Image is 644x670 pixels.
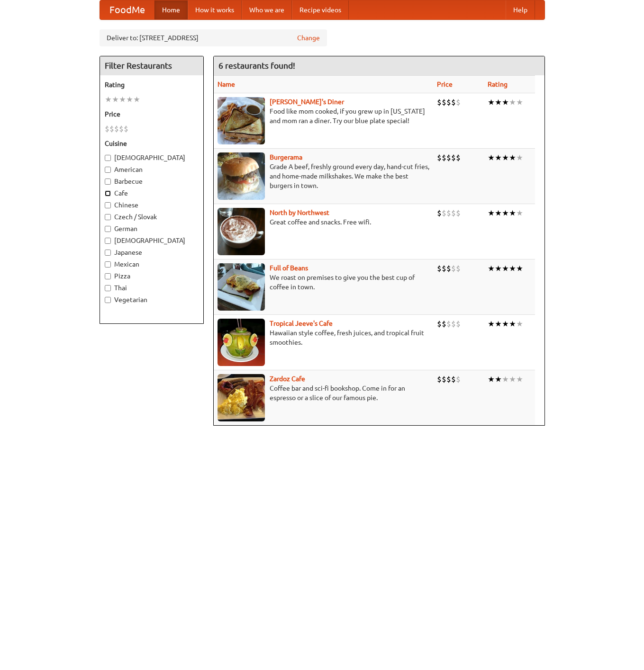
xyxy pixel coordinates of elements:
[516,374,523,384] li: ★
[437,374,442,384] li: $
[105,94,112,105] li: ★
[105,124,109,134] li: $
[270,320,333,327] a: Tropical Jeeve's Cafe
[442,208,446,218] li: $
[218,273,429,292] p: We roast on premises to give you the best cup of coffee in town.
[488,263,495,274] li: ★
[437,263,442,274] li: $
[502,208,509,218] li: ★
[105,283,199,293] label: Thai
[516,263,523,274] li: ★
[442,97,446,107] li: $
[105,224,199,233] label: German
[105,153,199,162] label: [DEMOGRAPHIC_DATA]
[218,152,265,200] img: burgerama.jpg
[112,94,119,105] li: ★
[509,208,516,218] li: ★
[218,107,429,125] p: Food like mom cooked, if you grew up in [US_STATE] and mom ran a diner. Try our blue plate special!
[292,0,349,19] a: Recipe videos
[456,208,461,218] li: $
[456,97,461,107] li: $
[502,152,509,163] li: ★
[502,319,509,329] li: ★
[133,94,140,105] li: ★
[114,124,119,134] li: $
[446,319,451,329] li: $
[442,263,446,274] li: $
[105,248,199,257] label: Japanese
[105,297,111,303] input: Vegetarian
[218,263,265,311] img: beans.jpg
[516,319,523,329] li: ★
[218,217,429,227] p: Great coffee and snacks. Free wifi.
[456,152,461,163] li: $
[270,209,329,216] b: North by Northwest
[270,264,308,272] a: Full of Beans
[442,374,446,384] li: $
[451,374,456,384] li: $
[270,98,344,106] a: [PERSON_NAME]'s Diner
[218,80,235,88] a: Name
[105,214,111,220] input: Czech / Slovak
[451,97,456,107] li: $
[451,152,456,163] li: $
[109,124,114,134] li: $
[100,56,203,75] h4: Filter Restaurants
[270,375,305,383] b: Zardoz Cafe
[100,0,154,19] a: FoodMe
[437,80,453,88] a: Price
[456,319,461,329] li: $
[442,319,446,329] li: $
[488,208,495,218] li: ★
[509,319,516,329] li: ★
[495,319,502,329] li: ★
[105,259,199,269] label: Mexican
[105,167,111,173] input: American
[509,374,516,384] li: ★
[105,236,199,245] label: [DEMOGRAPHIC_DATA]
[105,261,111,268] input: Mexican
[218,208,265,255] img: north.jpg
[451,208,456,218] li: $
[442,152,446,163] li: $
[218,374,265,421] img: zardoz.jpg
[297,33,320,43] a: Change
[100,29,327,46] div: Deliver to: [STREET_ADDRESS]
[218,162,429,190] p: Grade A beef, freshly ground every day, hand-cut fries, and home-made milkshakes. We make the bes...
[105,190,111,197] input: Cafe
[488,80,508,88] a: Rating
[105,188,199,198] label: Cafe
[218,97,265,144] img: sallys.jpg
[119,94,126,105] li: ★
[516,208,523,218] li: ★
[488,319,495,329] li: ★
[126,94,133,105] li: ★
[105,109,199,119] h5: Price
[105,202,111,208] input: Chinese
[105,271,199,281] label: Pizza
[506,0,535,19] a: Help
[105,139,199,148] h5: Cuisine
[446,374,451,384] li: $
[105,238,111,244] input: [DEMOGRAPHIC_DATA]
[502,263,509,274] li: ★
[446,263,451,274] li: $
[446,208,451,218] li: $
[105,295,199,304] label: Vegetarian
[105,212,199,222] label: Czech / Slovak
[437,319,442,329] li: $
[451,263,456,274] li: $
[495,374,502,384] li: ★
[218,328,429,347] p: Hawaiian style coffee, fresh juices, and tropical fruit smoothies.
[218,61,295,70] ng-pluralize: 6 restaurants found!
[105,177,199,186] label: Barbecue
[456,374,461,384] li: $
[509,97,516,107] li: ★
[495,263,502,274] li: ★
[218,319,265,366] img: jeeves.jpg
[188,0,242,19] a: How it works
[270,153,302,161] a: Burgerama
[437,208,442,218] li: $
